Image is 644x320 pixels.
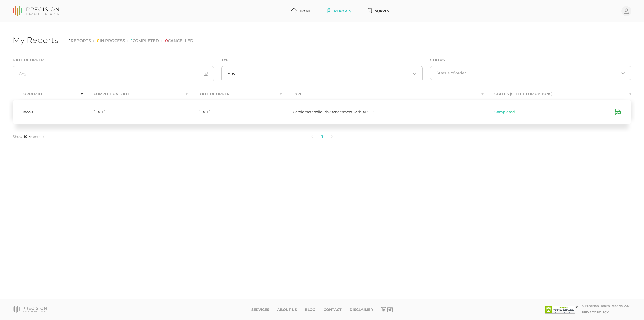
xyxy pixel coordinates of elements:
a: Reports [325,7,353,16]
h1: My Reports [13,35,58,45]
a: Survey [366,7,391,16]
input: Any [13,66,214,81]
label: Status [430,58,445,62]
label: Type [221,58,231,62]
label: Show entries [13,134,45,139]
span: Any [228,71,235,76]
th: Order ID : activate to sort column descending [13,88,83,100]
th: Date Of Order : activate to sort column ascending [188,88,282,100]
li: COMPLETED [127,38,159,43]
td: [DATE] [83,100,187,124]
input: Search for option [436,70,619,76]
span: 0 [97,38,100,43]
span: 0 [165,38,168,43]
span: Cardiometabolic Risk Assessment with APO B [293,110,374,114]
a: About Us [277,308,297,312]
li: REPORTS [69,38,91,43]
a: Blog [305,308,315,312]
th: Status (Select for Options) : activate to sort column ascending [484,88,631,100]
select: Showentries [23,134,32,139]
a: Services [251,308,269,312]
th: Completion Date : activate to sort column ascending [83,88,187,100]
li: CANCELLED [161,38,193,43]
div: Search for option [430,66,631,80]
div: Search for option [221,66,423,81]
span: Completed [494,110,515,114]
th: Type : activate to sort column ascending [282,88,484,100]
a: Disclaimer [350,308,373,312]
img: SSL site seal - click to verify [545,306,578,314]
td: #2268 [13,100,83,124]
li: IN PROCESS [93,38,125,43]
span: 1 [131,38,133,43]
a: Privacy Policy [582,310,609,314]
td: [DATE] [188,100,282,124]
input: Search for option [235,71,411,76]
label: Date of Order [13,58,44,62]
div: © Precision Health Reports, 2025 [582,304,631,308]
span: 1 [69,38,71,43]
a: Home [289,7,313,16]
a: Contact [324,308,342,312]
